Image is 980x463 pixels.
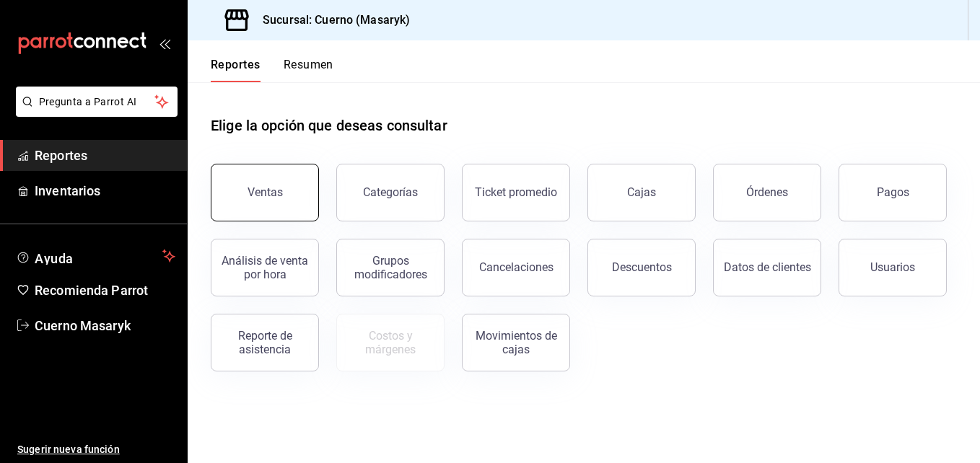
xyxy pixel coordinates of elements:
button: Movimientos de cajas [462,314,570,371]
div: Datos de clientes [724,260,811,274]
button: Órdenes [713,164,821,221]
button: Datos de clientes [713,239,821,296]
div: navigation tabs [211,58,333,82]
button: Resumen [284,58,333,82]
div: Categorías [363,185,418,199]
span: Inventarios [35,181,175,200]
div: Cajas [627,185,656,199]
div: Usuarios [870,260,915,274]
div: Movimientos de cajas [471,329,561,356]
span: Recomienda Parrot [35,281,175,300]
div: Descuentos [612,260,672,274]
h1: Elige la opción que deseas consultar [211,115,447,136]
button: Pagos [839,164,947,221]
button: Grupos modificadores [336,239,445,296]
button: open_drawer_menu [159,38,170,49]
button: Usuarios [839,239,947,296]
button: Reporte de asistencia [211,314,319,371]
button: Cancelaciones [462,239,570,296]
div: Pagos [877,185,909,199]
button: Ticket promedio [462,164,570,221]
button: Análisis de venta por hora [211,239,319,296]
div: Grupos modificadores [346,254,435,281]
button: Cajas [587,164,696,221]
button: Contrata inventarios para ver este reporte [336,314,445,371]
span: Reportes [35,146,175,165]
span: Cuerno Masaryk [35,316,175,335]
span: Pregunta a Parrot AI [39,94,155,110]
a: Pregunta a Parrot AI [10,105,178,120]
div: Ventas [248,185,283,199]
button: Categorías [336,164,445,221]
div: Órdenes [746,185,788,199]
button: Pregunta a Parrot AI [16,87,178,117]
h3: Sucursal: Cuerno (Masaryk) [251,12,410,29]
div: Análisis de venta por hora [220,254,310,281]
button: Reportes [211,58,261,82]
button: Ventas [211,164,319,221]
span: Ayuda [35,247,157,265]
div: Ticket promedio [475,185,557,199]
div: Cancelaciones [479,260,554,274]
button: Descuentos [587,239,696,296]
div: Costos y márgenes [346,329,435,356]
span: Sugerir nueva función [17,442,175,457]
div: Reporte de asistencia [220,329,310,356]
